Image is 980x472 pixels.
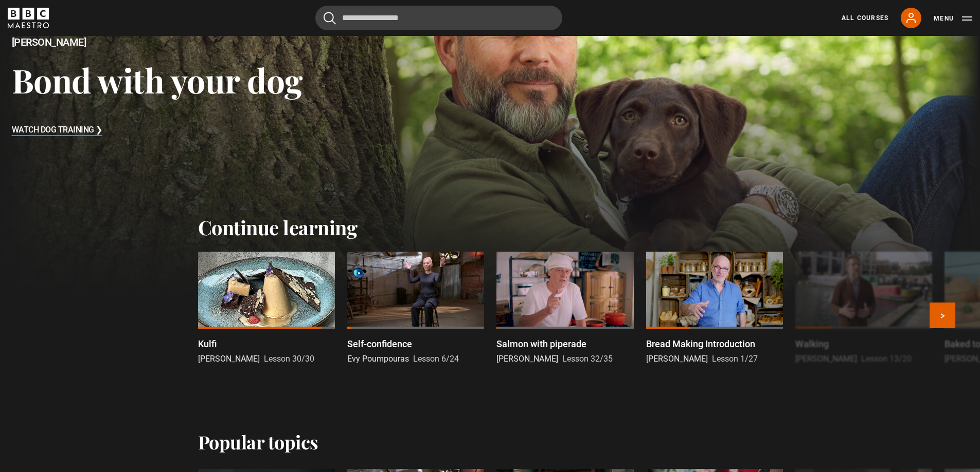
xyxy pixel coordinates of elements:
[198,337,217,351] p: Kulfi
[496,252,633,365] a: Salmon with piperade [PERSON_NAME] Lesson 32/35
[562,354,613,364] span: Lesson 32/35
[712,354,758,364] span: Lesson 1/27
[496,354,558,364] span: [PERSON_NAME]
[12,60,302,100] h3: Bond with your dog
[8,8,49,28] svg: BBC Maestro
[646,337,755,351] p: Bread Making Introduction
[324,12,336,25] button: Submit the search query
[198,354,260,364] span: [PERSON_NAME]
[413,354,459,364] span: Lesson 6/24
[12,123,102,138] h3: Watch Dog Training ❯
[842,13,888,23] a: All Courses
[795,337,829,351] p: Walking
[934,13,972,24] button: Toggle navigation
[198,431,318,452] h2: Popular topics
[198,252,335,365] a: Kulfi [PERSON_NAME] Lesson 30/30
[315,6,562,30] input: Search
[646,354,708,364] span: [PERSON_NAME]
[198,216,782,239] h2: Continue learning
[795,354,857,364] span: [PERSON_NAME]
[347,354,409,364] span: Evy Poumpouras
[795,252,932,365] a: Walking [PERSON_NAME] Lesson 13/20
[496,337,586,351] p: Salmon with piperade
[347,252,484,365] a: Self-confidence Evy Poumpouras Lesson 6/24
[12,36,302,48] h2: [PERSON_NAME]
[861,354,912,364] span: Lesson 13/20
[264,354,314,364] span: Lesson 30/30
[646,252,783,365] a: Bread Making Introduction [PERSON_NAME] Lesson 1/27
[347,337,412,351] p: Self-confidence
